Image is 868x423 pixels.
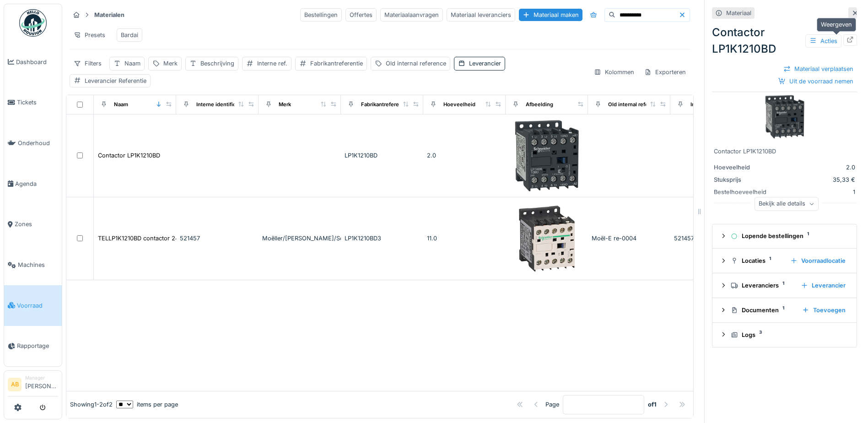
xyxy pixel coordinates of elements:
div: Exporteren [640,65,690,79]
div: 11.0 [427,234,502,243]
div: Acties [805,34,841,48]
div: Materiaal [726,9,751,17]
a: Voorraad [4,285,62,326]
span: Zones [15,220,58,228]
div: Hoeveelheid [714,163,782,172]
img: Contactor LP1K1210BD [762,94,808,140]
div: Toevoegen [798,304,849,316]
div: Manager [25,374,58,381]
div: Naam [114,101,128,108]
summary: Locaties1Voorraadlocatie [716,252,853,269]
li: [PERSON_NAME] [25,374,58,394]
div: Uit de voorraad nemen [775,75,857,87]
div: LP1K1210BD3 [345,234,420,243]
div: Stuksprijs [714,175,782,184]
div: Old internal reference [386,59,446,68]
div: Filters [70,57,106,70]
span: Voorraad [17,301,58,310]
div: Bardai [121,31,138,39]
div: 2.0 [786,163,855,172]
div: Moëller/[PERSON_NAME]/Schneider/Telemecanique… [262,234,337,243]
summary: Documenten1Toevoegen [716,302,853,319]
div: Merk [279,101,291,108]
div: Page [545,400,559,409]
div: Materiaal maken [519,9,582,21]
div: Bestelhoeveelheid [714,188,782,196]
a: Rapportage [4,326,62,367]
div: Interne ref. [257,59,287,68]
div: Bekijk alle details [755,197,819,211]
div: Fabrikantreferentie [361,101,409,108]
div: 521457 [180,234,255,243]
div: 1 [786,188,855,196]
div: Leverancier [469,59,501,68]
div: Old internal reference [608,101,663,108]
div: 35,33 € [786,175,855,184]
summary: Leveranciers1Leverancier [716,277,853,294]
summary: Lopende bestellingen1 [716,228,853,245]
div: TELLP1K1210BD contactor 24VDC 5,5KW [98,234,212,243]
div: 2.0 [427,151,502,160]
div: Logs [731,331,846,339]
div: Lopende bestellingen [731,232,846,240]
div: Hoeveelheid [443,101,475,108]
div: Leverancier [797,279,849,292]
div: Merk [163,59,178,68]
div: Contactor LP1K1210BD [714,147,855,156]
div: Materiaalaanvragen [380,8,443,22]
strong: Materialen [91,11,128,19]
a: Onderhoud [4,123,62,163]
li: AB [8,378,22,391]
span: Onderhoud [18,139,58,147]
img: Badge_color-CXgf-gQk.svg [19,9,47,37]
div: Fabrikantreferentie [310,59,363,68]
div: 521457 [674,234,749,243]
a: Tickets [4,82,62,123]
a: Agenda [4,163,62,204]
span: Agenda [15,179,58,188]
div: Materiaal leveranciers [447,8,515,22]
div: Naam [124,59,140,68]
div: Showing 1 - 2 of 2 [70,400,113,409]
div: Weergeven [817,18,856,31]
div: Contactor LP1K1210BD [712,24,857,57]
a: Machines [4,244,62,285]
img: TELLP1K1210BD contactor 24VDC 5,5KW [509,201,584,276]
div: Kolommen [590,65,638,79]
div: Bestellingen [300,8,342,22]
strong: of 1 [648,400,657,409]
a: AB Manager[PERSON_NAME] [8,374,58,396]
div: Leverancier Referentie [85,76,146,85]
span: Rapportage [17,342,58,350]
div: Leveranciers [731,281,793,290]
div: LP1K1210BD [345,151,420,160]
div: items per page [116,400,178,409]
summary: Logs3 [716,326,853,343]
div: Materiaal verplaatsen [780,63,857,75]
img: Contactor LP1K1210BD [509,118,584,193]
div: Documenten [731,306,795,315]
span: Machines [18,260,58,269]
a: Dashboard [4,42,62,82]
a: Zones [4,204,62,245]
div: Locaties [731,256,783,265]
div: Moël-E re-0004 [592,234,667,243]
span: Tickets [17,98,58,107]
div: Contactor LP1K1210BD [98,151,160,160]
div: Voorraadlocatie [787,255,849,267]
div: Presets [70,28,109,42]
div: Offertes [345,8,377,22]
span: Dashboard [16,58,58,66]
div: Interne identificator [196,101,246,108]
div: Beschrijving [200,59,234,68]
div: Afbeelding [526,101,553,108]
div: Interne ref. [690,101,718,108]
